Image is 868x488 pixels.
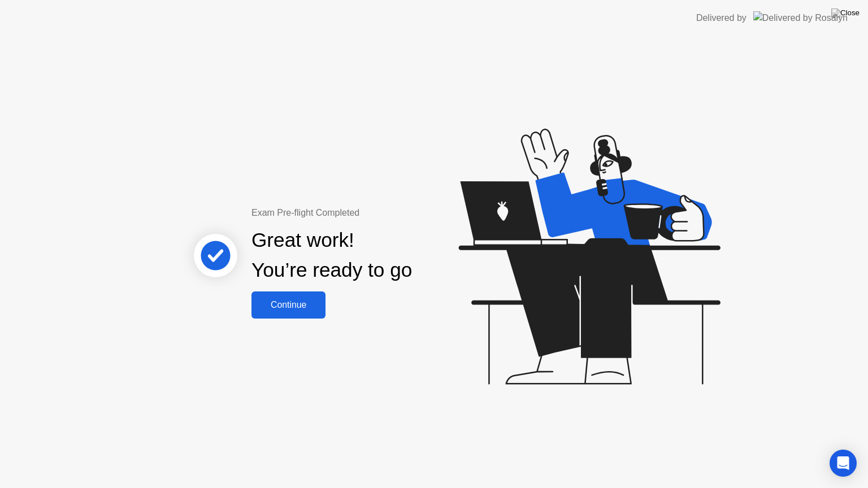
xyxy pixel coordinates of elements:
[251,225,412,285] div: Great work! You’re ready to go
[251,206,485,220] div: Exam Pre-flight Completed
[255,300,322,310] div: Continue
[753,11,848,24] img: Delivered by Rosalyn
[251,291,325,319] button: Continue
[830,450,857,477] div: Open Intercom Messenger
[696,11,747,25] div: Delivered by
[831,8,860,18] img: Close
